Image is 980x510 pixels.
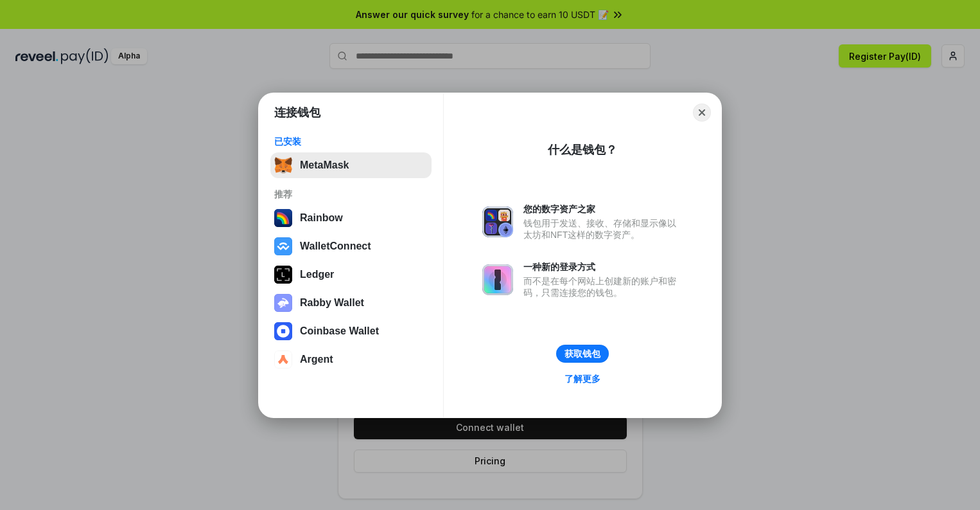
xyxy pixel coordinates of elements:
div: 一种新的登录方式 [523,261,683,273]
img: svg+xml,%3Csvg%20width%3D%2228%22%20height%3D%2228%22%20viewBox%3D%220%200%2028%2028%22%20fill%3D... [274,322,292,340]
div: 推荐 [274,188,428,200]
h1: 连接钱包 [274,105,320,120]
button: Coinbase Wallet [270,318,432,344]
div: 什么是钱包？ [548,142,617,158]
img: svg+xml,%3Csvg%20xmlns%3D%22http%3A%2F%2Fwww.w3.org%2F2000%2Fsvg%22%20fill%3D%22none%22%20viewBox... [482,264,513,295]
img: svg+xml,%3Csvg%20width%3D%22120%22%20height%3D%22120%22%20viewBox%3D%220%200%20120%20120%22%20fil... [274,209,292,227]
div: MetaMask [300,159,349,171]
img: svg+xml,%3Csvg%20fill%3D%22none%22%20height%3D%2233%22%20viewBox%3D%220%200%2035%2033%22%20width%... [274,156,292,174]
button: Ledger [270,262,432,287]
button: Argent [270,347,432,372]
button: WalletConnect [270,233,432,259]
div: 了解更多 [564,373,600,385]
img: svg+xml,%3Csvg%20width%3D%2228%22%20height%3D%2228%22%20viewBox%3D%220%200%2028%2028%22%20fill%3D... [274,237,292,255]
div: 而不是在每个网站上创建新的账户和密码，只需连接您的钱包。 [523,275,683,298]
img: svg+xml,%3Csvg%20width%3D%2228%22%20height%3D%2228%22%20viewBox%3D%220%200%2028%2028%22%20fill%3D... [274,351,292,369]
a: 了解更多 [557,370,608,387]
div: Rainbow [300,212,343,224]
button: MetaMask [270,152,432,178]
img: svg+xml,%3Csvg%20xmlns%3D%22http%3A%2F%2Fwww.w3.org%2F2000%2Fsvg%22%20fill%3D%22none%22%20viewBox... [482,206,513,237]
div: 您的数字资产之家 [523,203,683,215]
div: Ledger [300,269,334,280]
div: 获取钱包 [564,348,600,360]
div: WalletConnect [300,241,371,252]
button: Rabby Wallet [270,290,432,316]
button: Rainbow [270,205,432,231]
div: 已安装 [274,136,428,147]
div: Argent [300,354,333,365]
div: 钱包用于发送、接收、存储和显示像以太坊和NFT这样的数字资产。 [523,217,683,241]
img: svg+xml,%3Csvg%20xmlns%3D%22http%3A%2F%2Fwww.w3.org%2F2000%2Fsvg%22%20width%3D%2228%22%20height%3... [274,266,292,284]
button: Close [693,104,711,122]
div: Rabby Wallet [300,297,364,309]
button: 获取钱包 [556,345,609,363]
img: svg+xml,%3Csvg%20xmlns%3D%22http%3A%2F%2Fwww.w3.org%2F2000%2Fsvg%22%20fill%3D%22none%22%20viewBox... [274,294,292,312]
div: Coinbase Wallet [300,325,379,337]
